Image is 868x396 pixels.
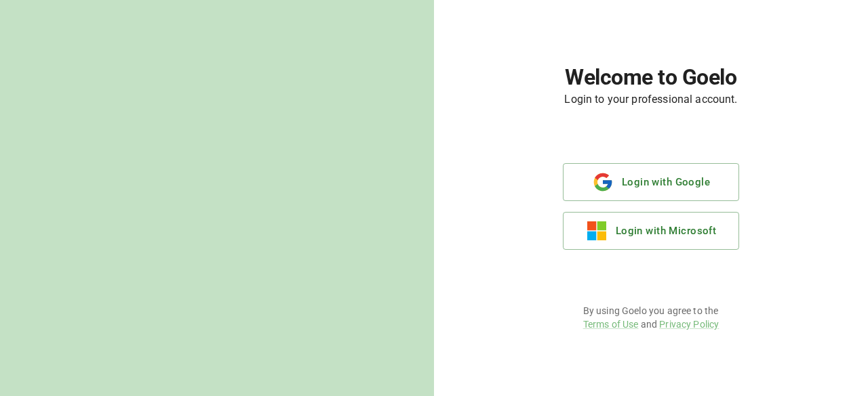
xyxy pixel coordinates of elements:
button: Login with Microsoft [563,212,739,250]
h1: Welcome to Goelo [565,65,736,90]
p: By using Goelo you agree to the and [583,304,719,331]
a: Privacy Policy [659,319,719,330]
h6: Login to your professional account. [564,90,737,109]
button: Login with Google [563,163,739,201]
a: Terms of Use [583,319,639,330]
img: microsoft.e116a418f9c5f551889532b8c5095213.svg [587,221,606,240]
img: google.b40778ce9db962e9de29649090e3d307.svg [592,173,614,192]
